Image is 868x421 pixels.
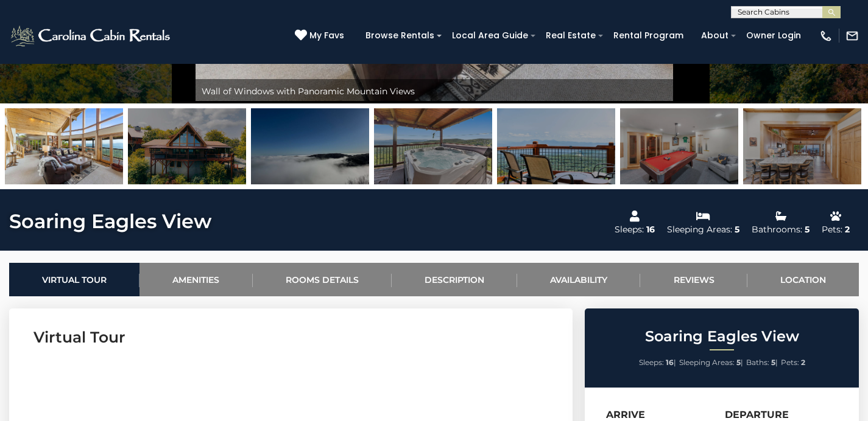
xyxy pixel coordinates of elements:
[771,358,775,367] strong: 5
[251,108,369,184] img: 167733552
[801,358,805,367] strong: 2
[517,263,640,296] a: Availability
[746,355,778,371] li: |
[253,263,392,296] a: Rooms Details
[695,26,735,45] a: About
[295,29,347,43] a: My Favs
[374,108,492,184] img: 167150379
[34,327,548,348] h3: Virtual Tour
[743,108,861,184] img: 167150345
[639,355,676,371] li: |
[196,79,673,103] div: Wall of Windows with Panoramic Mountain Views
[309,29,344,42] span: My Favs
[679,358,735,367] span: Sleeping Areas:
[747,263,859,296] a: Location
[736,358,741,367] strong: 5
[359,26,440,45] a: Browse Rentals
[5,108,123,184] img: 167150352
[679,355,743,371] li: |
[588,329,856,344] h2: Soaring Eagles View
[666,358,674,367] strong: 16
[740,26,807,45] a: Owner Login
[781,358,799,367] span: Pets:
[819,29,833,43] img: phone-regular-white.png
[639,358,664,367] span: Sleeps:
[139,263,252,296] a: Amenities
[128,108,246,184] img: 167189270
[640,263,747,296] a: Reviews
[845,29,859,43] img: mail-regular-white.png
[725,409,789,420] label: Departure
[540,26,602,45] a: Real Estate
[620,108,738,184] img: 167150366
[9,263,139,296] a: Virtual Tour
[497,108,615,184] img: 167150328
[606,409,645,420] label: Arrive
[392,263,517,296] a: Description
[746,358,769,367] span: Baths:
[607,26,690,45] a: Rental Program
[446,26,534,45] a: Local Area Guide
[9,24,174,48] img: White-1-2.png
